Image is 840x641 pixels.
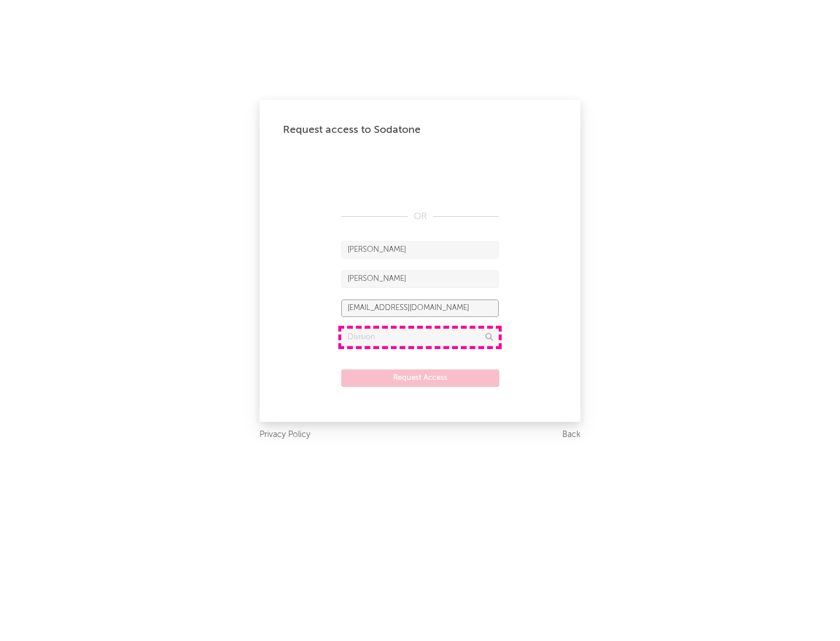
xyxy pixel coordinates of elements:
[341,329,499,346] input: Division
[283,123,557,137] div: Request access to Sodatone
[341,270,499,288] input: Last Name
[260,428,310,442] a: Privacy Policy
[341,241,499,259] input: First Name
[562,428,580,442] a: Back
[341,300,499,317] input: Email
[341,210,499,224] div: OR
[341,369,499,387] button: Request Access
